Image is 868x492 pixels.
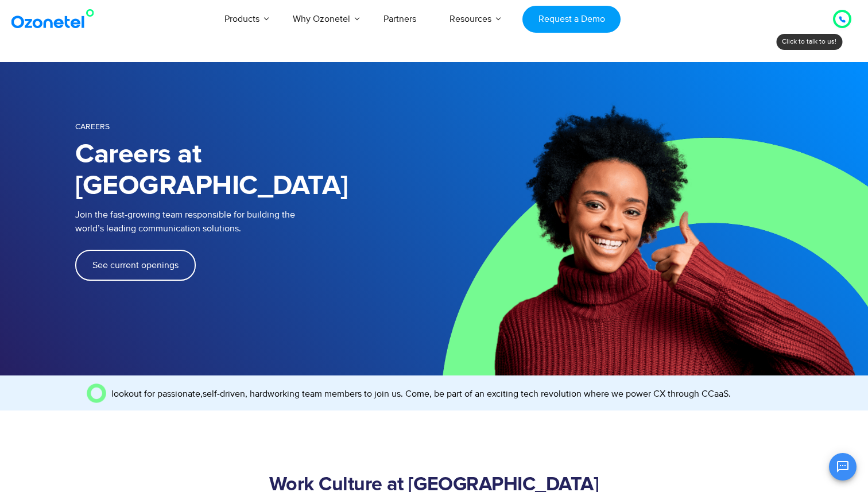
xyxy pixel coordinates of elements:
[75,250,196,281] a: See current openings
[75,139,434,202] h1: Careers at [GEOGRAPHIC_DATA]
[87,383,106,403] img: O Image
[75,122,110,131] span: Careers
[522,6,621,33] a: Request a Demo
[92,261,179,270] span: See current openings
[111,387,782,401] marquee: And we are on the lookout for passionate,self-driven, hardworking team members to join us. Come, ...
[75,208,417,235] p: Join the fast-growing team responsible for building the world’s leading communication solutions.
[829,453,857,481] button: Open chat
